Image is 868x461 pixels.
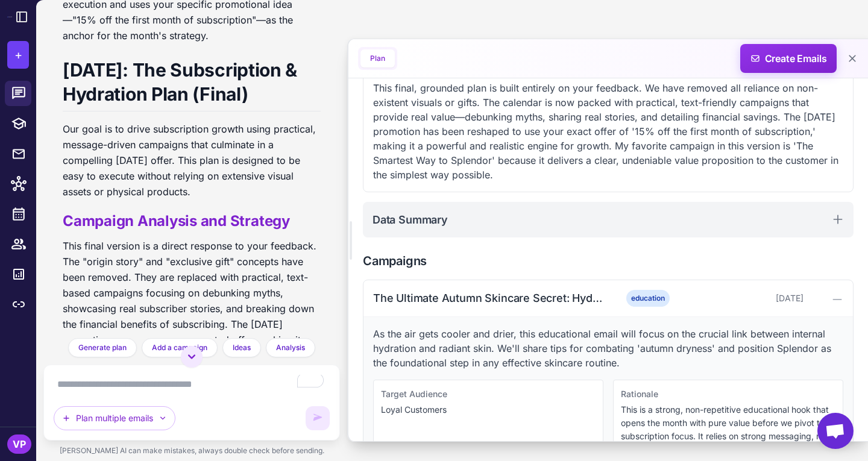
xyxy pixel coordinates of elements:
[817,413,854,449] div: Open chat
[233,342,251,353] span: Ideas
[222,338,261,357] button: Ideas
[152,342,207,353] span: Add a campaign
[63,238,321,379] p: This final version is a direct response to your feedback. The "origin story" and "exclusive gift"...
[621,403,835,456] p: This is a strong, non-repetitive educational hook that opens the month with pure value before we ...
[373,212,448,228] h2: Data Summary
[360,49,395,67] button: Plan
[363,252,854,270] h2: Campaigns
[626,290,670,307] span: education
[14,46,22,64] span: +
[63,212,321,231] h2: Campaign Analysis and Strategy
[740,44,837,73] button: Create Emails
[78,342,127,353] span: Generate plan
[54,406,175,430] button: Plan multiple emails
[381,403,596,416] p: Loyal Customers
[736,44,841,73] span: Create Emails
[142,338,218,357] button: Add a campaign
[7,434,31,454] div: VP
[63,58,321,111] h1: [DATE]: The Subscription & Hydration Plan (Final)
[7,41,29,69] button: +
[54,375,330,394] textarea: To enrich screen reader interactions, please activate Accessibility in Grammarly extension settings
[7,16,12,17] img: Raleon Logo
[373,81,843,182] p: This final, grounded plan is built entirely on your feedback. We have removed all reliance on non...
[381,387,596,401] div: Target Audience
[690,292,804,305] div: [DATE]
[43,441,340,461] div: [PERSON_NAME] AI can make mistakes, always double check before sending.
[68,338,137,357] button: Generate plan
[276,342,305,353] span: Analysis
[621,387,835,401] div: Rationale
[266,338,315,357] button: Analysis
[63,121,321,199] p: Our goal is to drive subscription growth using practical, message-driven campaigns that culminate...
[373,327,843,370] p: As the air gets cooler and drier, this educational email will focus on the crucial link between i...
[373,290,606,306] div: The Ultimate Autumn Skincare Secret: Hydration from Within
